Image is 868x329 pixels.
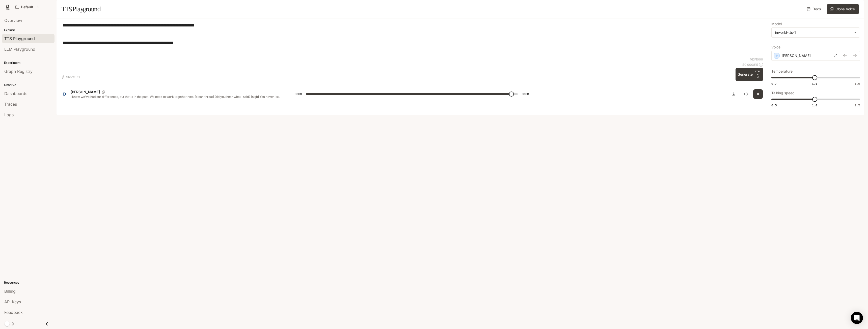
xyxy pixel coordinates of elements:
button: Shortcuts [61,73,82,81]
span: 1.0 [812,103,817,107]
div: inworld-tts-1 [772,28,860,37]
p: $ 0.000815 [742,63,758,67]
p: Temperature [771,70,793,73]
button: Download audio [729,89,739,99]
div: Open Intercom Messenger [851,312,863,324]
p: Talking speed [771,91,795,95]
p: CTRL + [755,70,761,76]
p: Default [21,5,33,9]
button: Copy Voice ID [100,91,107,94]
h1: TTS Playground [62,4,101,14]
button: Clone Voice [827,4,859,14]
button: GenerateCTRL +⏎ [736,68,763,81]
span: 1.5 [855,81,860,86]
p: ⏎ [755,70,761,79]
p: [PERSON_NAME] [782,53,811,58]
p: Model [771,22,782,26]
button: Inspect [741,89,751,99]
span: 0.7 [771,81,777,86]
span: 0.5 [771,103,777,107]
a: Docs [806,4,823,14]
button: All workspaces [13,2,41,12]
p: 163 / 1000 [750,57,763,62]
span: 1.1 [812,81,817,86]
div: inworld-tts-1 [775,30,852,35]
p: Voice [771,45,780,49]
span: 1.5 [855,103,860,107]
